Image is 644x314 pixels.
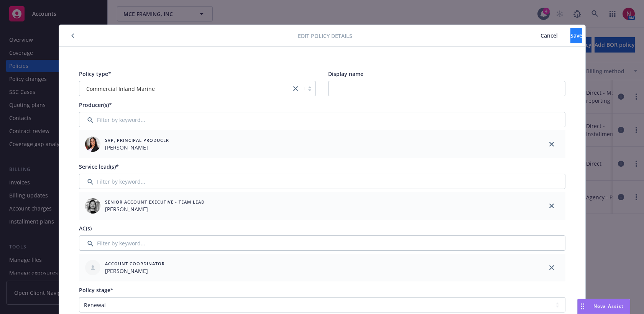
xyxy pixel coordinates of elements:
span: Producer(s)* [79,101,112,109]
span: Edit policy details [298,32,352,40]
button: Cancel [528,28,570,43]
span: Policy type* [79,70,111,77]
span: Nova Assist [593,303,624,309]
span: AC(s) [79,225,92,232]
img: employee photo [85,136,100,152]
input: Filter by keyword... [79,174,565,189]
span: [PERSON_NAME] [105,143,169,151]
input: Filter by keyword... [79,235,565,251]
button: Nova Assist [577,299,630,314]
img: employee photo [85,198,100,214]
span: Cancel [540,32,558,39]
span: Senior Account Executive - Team Lead [105,199,205,205]
a: close [547,263,556,272]
span: SVP, Principal Producer [105,137,169,143]
a: close [291,84,300,93]
span: Save [570,32,582,39]
span: Account Coordinator [105,260,165,267]
span: Commercial Inland Marine [83,85,287,93]
span: Policy stage* [79,286,113,294]
input: Filter by keyword... [79,112,565,127]
button: Save [570,28,582,43]
span: Commercial Inland Marine [86,85,155,93]
span: Service lead(s)* [79,163,119,170]
a: close [547,140,556,149]
a: close [547,201,556,210]
span: [PERSON_NAME] [105,267,165,275]
span: [PERSON_NAME] [105,205,205,213]
div: Drag to move [578,299,587,314]
span: Display name [328,70,363,77]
